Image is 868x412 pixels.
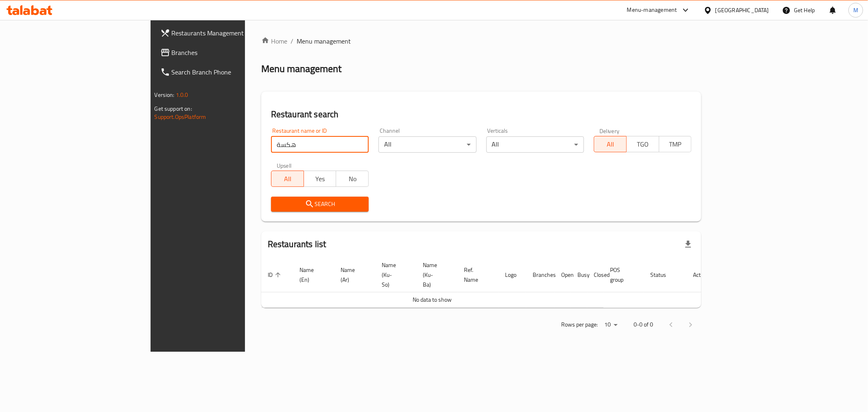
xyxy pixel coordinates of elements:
span: 1.0.0 [176,90,188,100]
th: Branches [526,258,555,292]
span: Yes [307,173,333,185]
p: Rows per page: [561,320,598,330]
th: Action [687,258,715,292]
h2: Menu management [261,62,341,75]
label: Delivery [599,128,620,134]
span: Name (Ku-So) [382,260,407,289]
h2: Restaurant search [271,108,692,121]
span: ID [268,270,283,280]
p: 0-0 of 0 [634,320,653,330]
button: No [336,171,369,187]
span: Branches [172,48,289,57]
th: Busy [571,258,587,292]
button: Search [271,197,369,212]
button: TGO [626,136,659,152]
a: Restaurants Management [154,23,295,43]
div: Rows per page: [601,319,621,331]
span: TMP [662,138,689,150]
span: Name (Ar) [341,265,365,285]
button: All [594,136,627,152]
span: Search [278,199,362,209]
div: All [486,136,584,153]
span: TGO [630,138,656,150]
nav: breadcrumb [261,36,702,46]
th: Open [555,258,571,292]
span: Name (Ku-Ba) [423,260,448,289]
a: Support.OpsPlatform [155,112,206,122]
div: [GEOGRAPHIC_DATA] [715,6,769,15]
a: Branches [154,43,295,62]
span: Restaurants Management [172,28,289,38]
span: Version: [155,90,175,100]
span: POS group [610,265,634,285]
span: Ref. Name [464,265,489,285]
span: Get support on: [155,103,192,114]
th: Closed [587,258,603,292]
span: No [339,173,365,185]
span: No data to show [413,294,452,305]
span: Menu management [297,36,351,46]
table: enhanced table [261,258,715,308]
div: Menu-management [627,5,677,15]
a: Search Branch Phone [154,62,295,82]
h2: Restaurants list [268,238,326,250]
label: Upsell [277,162,292,168]
span: Name (En) [300,265,324,285]
div: Export file [678,234,698,254]
span: All [275,173,301,185]
div: All [378,136,476,153]
input: Search for restaurant name or ID.. [271,136,369,153]
span: All [597,138,623,150]
button: Yes [304,171,337,187]
span: M [853,6,858,15]
button: TMP [659,136,692,152]
th: Logo [498,258,526,292]
span: Status [650,270,677,280]
span: Search Branch Phone [172,67,289,77]
button: All [271,171,304,187]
